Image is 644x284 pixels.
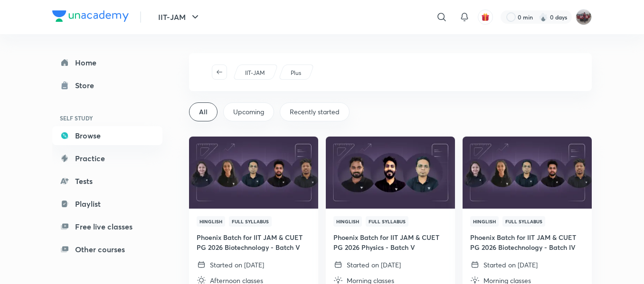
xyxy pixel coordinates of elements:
div: Store [75,80,100,91]
span: Hinglish [197,216,225,227]
a: IIT-JAM [244,69,267,77]
h4: Phoenix Batch for IIT JAM & CUET PG 2026 Biotechnology - Batch IV [470,232,584,252]
a: Company Logo [52,10,129,24]
span: All [199,107,208,117]
img: Thumbnail [324,136,456,209]
img: amirhussain Hussain [576,9,592,25]
span: Recently started [290,107,340,117]
h6: SELF STUDY [52,110,162,126]
a: Home [52,53,162,72]
a: Playlist [52,194,162,213]
a: Other courses [52,240,162,259]
span: Hinglish [470,216,499,227]
span: Full Syllabus [502,216,545,227]
img: streak [539,12,548,22]
button: avatar [478,9,493,25]
img: Thumbnail [188,136,319,209]
a: Plus [289,69,303,77]
button: IIT-JAM [152,8,207,27]
span: Full Syllabus [366,216,408,227]
h4: Phoenix Batch for IIT JAM & CUET PG 2026 Biotechnology - Batch V [197,232,311,252]
p: Plus [291,69,301,77]
a: Store [52,76,162,95]
a: Free live classes [52,217,162,236]
a: Tests [52,172,162,191]
p: IIT-JAM [245,69,265,77]
img: Thumbnail [461,136,593,209]
p: Started on [DATE] [347,260,401,270]
h4: Phoenix Batch for IIT JAM & CUET PG 2026 Physics - Batch V [333,232,447,252]
a: Practice [52,149,162,168]
p: Started on [DATE] [210,260,264,270]
a: Browse [52,126,162,145]
p: Started on [DATE] [483,260,538,270]
span: Full Syllabus [229,216,272,227]
span: Hinglish [333,216,362,227]
img: Company Logo [52,10,129,22]
img: avatar [481,13,490,21]
span: Upcoming [233,107,264,117]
